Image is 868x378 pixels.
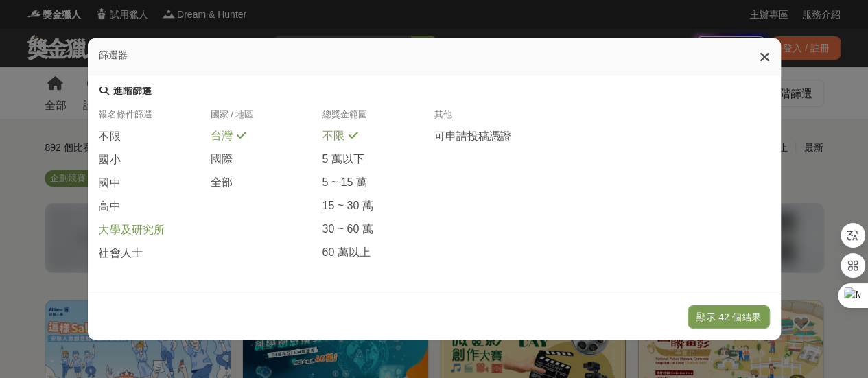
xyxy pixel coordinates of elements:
span: 國小 [99,153,121,167]
button: 顯示 42 個結果 [688,305,769,329]
span: 高中 [99,200,121,214]
span: 可申請投稿憑證 [434,130,511,144]
span: 全部 [210,176,232,190]
span: 國中 [99,176,121,191]
span: 台灣 [210,129,232,143]
span: 5 萬以下 [322,152,364,167]
span: 5 ~ 15 萬 [322,176,366,190]
span: 不限 [322,129,344,143]
span: 60 萬以上 [322,246,370,260]
div: 總獎金範圍 [322,108,434,129]
div: 其他 [434,108,546,129]
span: 社會人士 [99,246,143,261]
div: 報名條件篩選 [99,108,211,129]
span: 不限 [99,130,121,144]
div: 進階篩選 [113,85,152,97]
span: 15 ~ 30 萬 [322,199,373,213]
span: 30 ~ 60 萬 [322,222,373,237]
div: 國家 / 地區 [210,108,322,129]
span: 大學及研究所 [99,223,165,237]
span: 國際 [210,152,232,167]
